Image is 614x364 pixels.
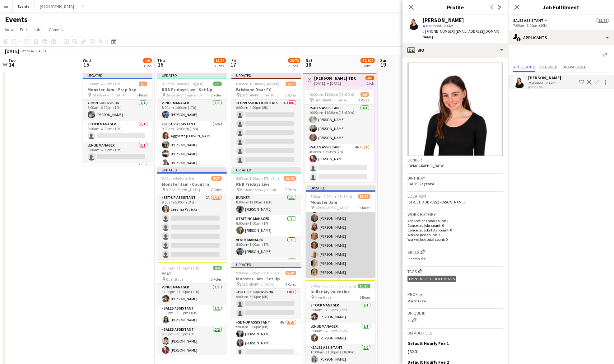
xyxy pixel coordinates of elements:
span: 4/6 [365,76,374,80]
div: Updated [306,185,375,190]
button: [GEOGRAPHIC_DATA] [35,0,79,12]
div: Not rated [528,81,544,85]
div: AEST [39,49,47,53]
div: 3 Jobs [288,63,300,68]
span: 6 Roles [137,93,147,97]
span: Brisbane Showgrounds [166,93,202,97]
div: Updated [157,167,227,172]
span: | [EMAIL_ADDRESS][DOMAIN_NAME] [422,29,501,39]
h3: Tags [407,268,503,274]
div: 3 Jobs [361,63,374,68]
span: View [5,27,14,32]
div: 7:00am-5:00pm (10h) [513,23,609,28]
span: Comms [49,27,63,32]
span: [STREET_ADDRESS][PERSON_NAME] [407,200,465,204]
div: 1 Job [143,63,151,68]
p: Worked jobs count: 0 [407,232,503,237]
span: [GEOGRAPHIC_DATA] [240,282,275,287]
h3: Job Fulfilment [508,3,614,11]
span: Week 42 [21,49,36,53]
h3: Skills [407,249,503,255]
app-card-role: Outlet Supervisor2/2 [231,258,301,288]
span: 19/28 [284,176,296,181]
div: 1 job [367,80,374,86]
span: 8:00am-1:00am (17h) (Fri) [162,82,204,86]
div: 30 [407,317,503,323]
span: 12:00pm-11:00pm (11h) [162,266,200,270]
span: 9:00am-12:00am (15h) (Sun) [311,284,356,288]
div: 10:00am-11:30pm (13h30m)4/6 [GEOGRAPHIC_DATA]2 RolesSales Assistant3/310:00am-11:30pm (13h30m)[PE... [305,90,374,182]
span: Jobs [33,27,43,32]
span: 4/6 [360,92,369,97]
span: Not rated [426,23,441,28]
h3: YEAT [157,271,227,277]
span: 67/104 [360,58,375,63]
div: [PERSON_NAME] [528,75,561,81]
span: Applicants [513,65,535,69]
h3: Work history [407,212,503,217]
app-card-role: Staffing Manager1/18:00am-1:00am (17h)[PERSON_NAME] [231,215,301,236]
span: 2/12 [286,82,296,86]
span: 19 [379,61,388,68]
span: Sales Assistant [513,18,543,23]
app-card-role: Venue Manager1/19:00am-12:00am (15h)[PERSON_NAME] [306,323,375,344]
div: 3 Jobs [214,63,226,68]
span: 3 Roles [211,277,222,282]
span: Wed [83,58,91,63]
span: 6:30am-1:00am (18h30m) (Sun) [311,194,358,199]
app-card-role: Stock Manager1/19:00am-12:00am (15h)[PERSON_NAME] [306,302,375,323]
span: RiverStage [315,295,332,300]
span: [GEOGRAPHIC_DATA] [166,187,200,192]
span: 26/70 [288,58,300,63]
span: 4/27 [211,176,222,181]
span: 5 Roles [286,93,296,97]
app-job-card: Updated8:00am-1:00am (17h) (Fri)7/7RNB Fridayz Live - Set Up Brisbane Showgrounds2 RolesVenue Man... [157,73,227,165]
div: Updated6:30am-1:00am (18h30m) (Sun)53/88Monster Jam [GEOGRAPHIC_DATA]16 RolesSales Assistant3A25/... [306,185,375,278]
a: Jobs [31,26,45,34]
span: [GEOGRAPHIC_DATA] [315,205,349,210]
app-card-role: Sales Assistant3/310:00am-11:30pm (13h30m)[PERSON_NAME][PERSON_NAME][PERSON_NAME] [305,105,374,144]
div: [DATE] → [DATE] [314,81,356,86]
app-card-role: Outlet Supervisor0/1 [83,163,152,184]
span: Sun [380,58,388,63]
app-card-role: Sales Assistant2/25:00pm-11:00pm (6h)[PERSON_NAME][PERSON_NAME] [157,326,227,356]
img: Crew avatar or photo [407,63,503,156]
h3: Default Hourly Fee 1 [407,341,449,346]
h3: [PERSON_NAME] TBC [314,75,356,81]
span: Edit [20,27,27,32]
app-job-card: 12:00pm-11:00pm (11h)4/4YEAT River Stage3 RolesVenue Manager1/112:00pm-11:00pm (11h)[PERSON_NAME]... [157,262,227,354]
p: Worked jobs total count: 0 [407,237,503,242]
span: Brisbane Showgrounds [240,187,277,192]
span: 2.4km [442,23,454,28]
h3: Monster Jam - Count In [157,181,227,187]
span: 53/88 [597,18,609,23]
h3: Monster Jam - Prep Day [83,87,152,92]
span: 9 Roles [286,282,296,287]
h3: Monster Jam - Set Up [231,276,301,282]
app-job-card: Updated8:00am-10:30pm (14h30m)2/12Brisbane Roar FC [GEOGRAPHIC_DATA]5 RolesExpression Of Interest... [231,73,301,165]
div: [DATE] [5,48,19,54]
div: Updated [231,167,301,172]
span: 16 Roles [358,205,370,210]
div: 2.4km [544,81,556,85]
span: 4/4 [213,266,222,270]
app-card-role: Sales Assistant4A1/34:30pm-11:30pm (7h)[PERSON_NAME] [305,144,374,183]
span: 1/6 [139,82,147,86]
span: 16 [156,61,165,68]
span: 7 Roles [211,187,222,192]
app-job-card: Updated9:00am-6:00pm (9h)4/27Monster Jam - Count In [GEOGRAPHIC_DATA]7 RolesSet-up Assistant2A1/1... [157,167,227,259]
span: [GEOGRAPHIC_DATA] [314,98,348,102]
div: Updated [157,73,227,78]
span: [DATE] (27 years) [407,181,434,186]
div: $32.31 [407,349,503,354]
p: Cancelled jobs total count: 0 [407,228,503,232]
app-card-role: Venue Manager1/18:00am-1:00am (17h)[PERSON_NAME] [231,236,301,258]
button: Events [13,0,35,12]
a: View [2,26,16,34]
span: 9:00am-6:00pm (9h) [162,176,194,181]
app-card-role: Runner1/18:00am-12:00am (16h)[PERSON_NAME] [231,194,301,215]
app-card-role: Stock Manager0/18:00am-6:00pm (10h) [83,121,152,142]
